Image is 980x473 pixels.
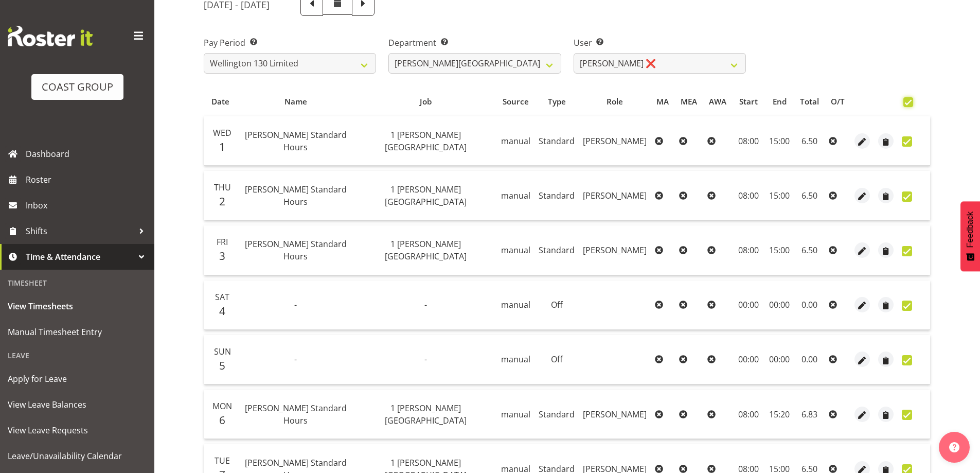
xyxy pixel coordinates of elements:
[656,96,669,108] span: MA
[26,146,149,162] span: Dashboard
[3,366,152,392] a: Apply for Leave
[501,135,530,147] span: manual
[424,299,427,310] span: -
[3,272,152,293] div: Timesheet
[765,281,794,330] td: 00:00
[794,225,825,275] td: 6.50
[732,225,765,275] td: 08:00
[501,354,530,365] span: manual
[213,127,231,138] span: Wed
[245,238,347,262] span: [PERSON_NAME] Standard Hours
[949,442,959,452] img: help-xxl-2.png
[732,281,765,330] td: 00:00
[765,171,794,220] td: 15:00
[219,194,225,208] span: 2
[3,443,152,469] a: Leave/Unavailability Calendar
[3,417,152,443] a: View Leave Requests
[548,96,566,108] span: Type
[501,299,530,310] span: manual
[211,96,229,108] span: Date
[732,390,765,439] td: 08:00
[794,335,825,384] td: 0.00
[966,212,975,248] span: Feedback
[800,96,819,108] span: Total
[534,116,579,166] td: Standard
[960,201,980,271] button: Feedback - Show survey
[3,345,152,366] div: Leave
[26,223,134,239] span: Shifts
[732,116,765,166] td: 08:00
[245,129,347,153] span: [PERSON_NAME] Standard Hours
[8,423,147,438] span: View Leave Requests
[534,335,579,384] td: Off
[245,402,347,426] span: [PERSON_NAME] Standard Hours
[765,335,794,384] td: 00:00
[26,249,134,265] span: Time & Attendance
[681,96,697,108] span: MEA
[534,390,579,439] td: Standard
[765,225,794,275] td: 15:00
[501,409,530,420] span: manual
[26,172,149,187] span: Roster
[709,96,726,108] span: AWA
[204,37,376,49] label: Pay Period
[294,354,297,365] span: -
[8,26,93,46] img: Rosterit website logo
[385,184,467,207] span: 1 [PERSON_NAME][GEOGRAPHIC_DATA]
[388,37,561,49] label: Department
[732,171,765,220] td: 08:00
[3,392,152,417] a: View Leave Balances
[8,397,147,412] span: View Leave Balances
[607,96,623,108] span: Role
[583,244,647,256] span: [PERSON_NAME]
[583,135,647,147] span: [PERSON_NAME]
[794,116,825,166] td: 6.50
[8,371,147,387] span: Apply for Leave
[503,96,529,108] span: Source
[385,238,467,262] span: 1 [PERSON_NAME][GEOGRAPHIC_DATA]
[26,198,149,213] span: Inbox
[583,190,647,201] span: [PERSON_NAME]
[284,96,307,108] span: Name
[385,129,467,153] span: 1 [PERSON_NAME][GEOGRAPHIC_DATA]
[8,299,147,314] span: View Timesheets
[219,139,225,154] span: 1
[420,96,432,108] span: Job
[8,324,147,340] span: Manual Timesheet Entry
[214,346,231,357] span: Sun
[831,96,845,108] span: O/T
[214,182,231,193] span: Thu
[42,79,113,95] div: COAST GROUP
[501,244,530,256] span: manual
[534,281,579,330] td: Off
[732,335,765,384] td: 00:00
[424,354,427,365] span: -
[739,96,758,108] span: Start
[773,96,787,108] span: End
[385,402,467,426] span: 1 [PERSON_NAME][GEOGRAPHIC_DATA]
[219,358,225,373] span: 5
[217,236,228,248] span: Fri
[3,293,152,319] a: View Timesheets
[245,184,347,207] span: [PERSON_NAME] Standard Hours
[8,448,147,464] span: Leave/Unavailability Calendar
[294,299,297,310] span: -
[794,390,825,439] td: 6.83
[215,291,229,303] span: Sat
[3,319,152,345] a: Manual Timesheet Entry
[794,281,825,330] td: 0.00
[501,190,530,201] span: manual
[574,37,746,49] label: User
[794,171,825,220] td: 6.50
[215,455,230,466] span: Tue
[534,171,579,220] td: Standard
[219,413,225,427] span: 6
[583,409,647,420] span: [PERSON_NAME]
[219,249,225,263] span: 3
[765,390,794,439] td: 15:20
[534,225,579,275] td: Standard
[219,304,225,318] span: 4
[212,400,232,412] span: Mon
[765,116,794,166] td: 15:00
